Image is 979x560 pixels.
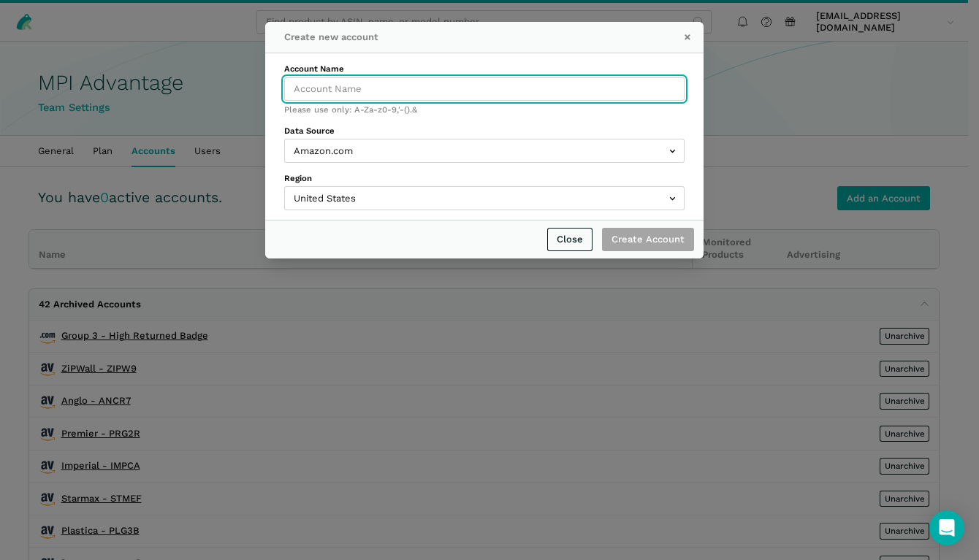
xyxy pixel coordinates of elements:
[284,104,685,115] div: Please use only: A-Za-z0-9,'-().&
[284,139,685,163] input: Amazon.com
[678,28,697,47] button: ×
[284,125,685,137] label: Data Source
[284,77,685,101] input: Account Name
[284,172,685,184] label: Region
[929,510,964,545] div: Open Intercom Messenger
[265,22,704,53] div: Create new account
[284,63,685,74] label: Account Name
[547,228,593,252] a: Close
[284,186,685,210] input: United States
